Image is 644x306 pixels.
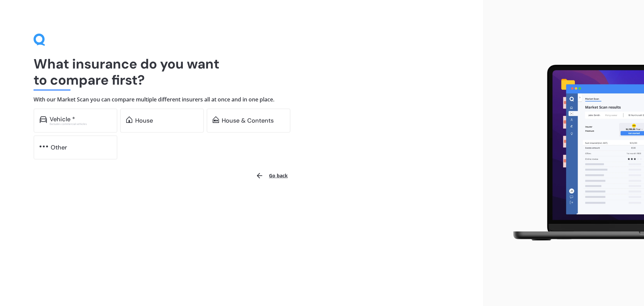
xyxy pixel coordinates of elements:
[50,116,75,123] div: Vehicle *
[503,61,644,246] img: laptop.webp
[40,143,48,150] img: other.81dba5aafe580aa69f38.svg
[135,117,153,124] div: House
[34,96,449,103] h4: With our Market Scan you can compare multiple different insurers all at once and in one place.
[40,116,47,123] img: car.f15378c7a67c060ca3f3.svg
[222,117,274,124] div: House & Contents
[213,116,219,123] img: home-and-contents.b802091223b8502ef2dd.svg
[34,56,449,88] h1: What insurance do you want to compare first?
[252,168,292,184] button: Go back
[126,116,132,123] img: home.91c183c226a05b4dc763.svg
[51,144,67,151] div: Other
[50,123,111,125] div: Excludes commercial vehicles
